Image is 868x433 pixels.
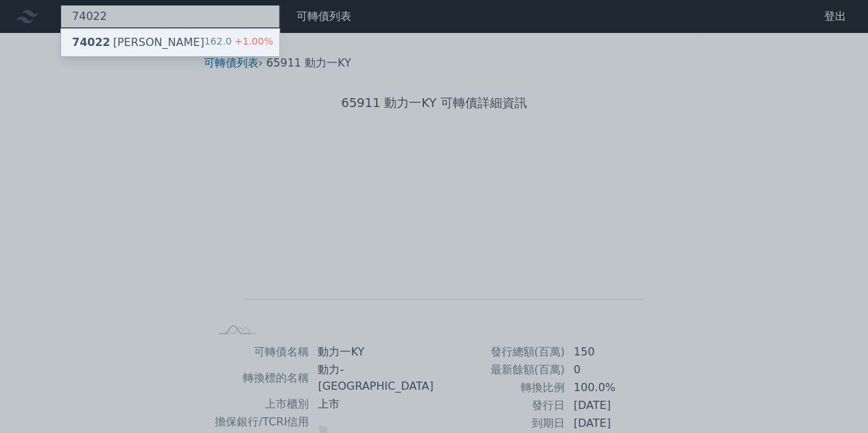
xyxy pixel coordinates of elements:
[799,367,868,433] div: 聊天小工具
[204,34,273,51] div: 162.0
[232,36,273,47] span: +1.00%
[61,29,279,56] a: 74022[PERSON_NAME] 162.0+1.00%
[799,367,868,433] iframe: Chat Widget
[72,36,110,49] span: 74022
[72,34,204,51] div: [PERSON_NAME]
